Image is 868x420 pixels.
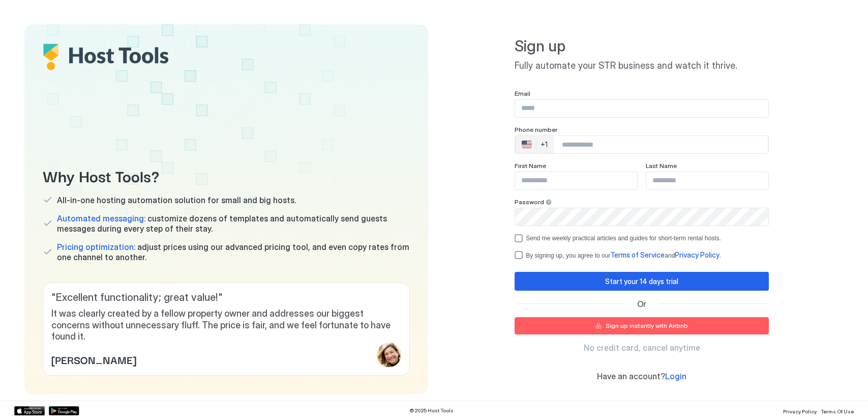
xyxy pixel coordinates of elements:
[49,406,79,415] a: Google Play Store
[57,242,410,262] span: adjust prices using our advanced pricing tool, and even copy rates from one channel to another.
[522,138,532,151] div: 🇺🇸
[515,198,544,206] span: Password
[554,135,768,154] input: Phone Number input
[526,250,721,260] div: By signing up, you agree to our and .
[51,308,401,343] span: It was clearly created by a fellow property owner and addresses our biggest concerns without unne...
[675,250,720,259] span: Privacy Policy
[821,405,854,416] a: Terms Of Use
[515,172,637,189] input: Input Field
[515,60,769,72] span: Fully automate your STR business and watch it thrive.
[14,406,45,415] a: App Store
[665,371,686,381] span: Login
[610,250,665,259] span: Terms of Service
[57,213,410,234] span: customize dozens of templates and automatically send guests messages during every step of their s...
[605,276,678,287] div: Start your 14 days trial
[515,90,530,97] span: Email
[515,100,768,117] input: Input Field
[637,299,646,309] span: Or
[584,343,700,353] span: No credit card, cancel anytime
[515,272,769,291] button: Start your 14 days trial
[51,352,136,367] span: [PERSON_NAME]
[597,371,665,381] span: Have an account?
[675,251,720,259] a: Privacy Policy
[57,242,135,252] span: Pricing optimization:
[515,37,769,56] span: Sign up
[783,408,817,414] span: Privacy Policy
[515,126,557,133] span: Phone number
[515,317,769,334] button: Sign up instantly with Airbnb
[646,162,677,170] span: Last Name
[526,235,721,242] div: Send me weekly practical articles and guides for short-term rental hosts.
[57,195,296,205] span: All-in-one hosting automation solution for small and big hosts.
[541,140,548,149] div: +1
[515,250,769,260] div: termsPrivacy
[409,407,454,414] span: © 2025 Host Tools
[516,136,554,153] div: Countries button
[377,343,401,367] div: profile
[646,172,768,189] input: Input Field
[783,405,817,416] a: Privacy Policy
[610,251,665,259] a: Terms of Service
[515,162,546,170] span: First Name
[515,208,768,226] input: Input Field
[606,321,688,330] div: Sign up instantly with Airbnb
[57,213,145,223] span: Automated messaging:
[51,291,401,304] span: " Excellent functionality; great value! "
[515,234,769,242] div: optOut
[665,371,686,382] a: Login
[821,408,854,414] span: Terms Of Use
[43,164,410,187] span: Why Host Tools?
